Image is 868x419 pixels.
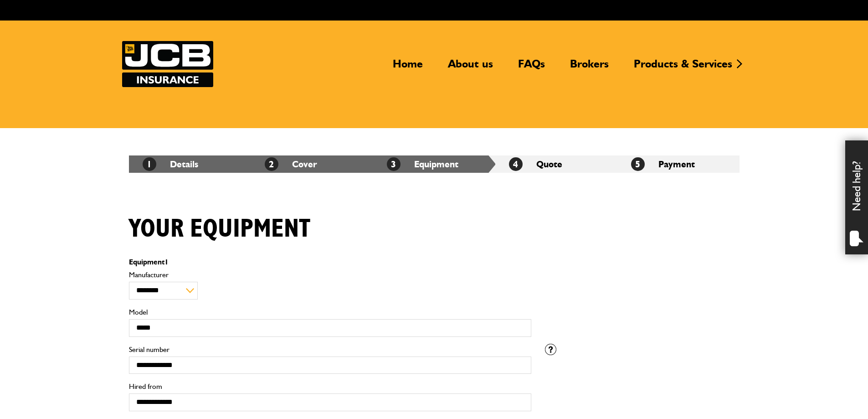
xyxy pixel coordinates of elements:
span: 1 [164,258,169,266]
a: Home [386,57,430,78]
a: 2Cover [265,159,317,170]
div: Need help? [845,140,868,254]
a: Products & Services [627,57,739,78]
h1: Your equipment [129,214,310,244]
li: Equipment [373,155,495,173]
label: Serial number [129,346,531,353]
a: Brokers [563,57,616,78]
span: 2 [265,157,278,171]
p: Equipment [129,259,531,266]
span: 5 [631,157,645,171]
li: Payment [617,155,740,173]
a: About us [441,57,500,78]
img: JCB Insurance Services logo [122,41,213,87]
span: 4 [509,157,523,171]
a: JCB Insurance Services [122,41,213,87]
label: Manufacturer [129,271,531,279]
label: Hired from [129,383,531,390]
span: 3 [387,157,401,171]
span: 1 [143,157,156,171]
a: FAQs [511,57,552,78]
li: Quote [495,155,617,173]
a: 1Details [143,159,198,170]
label: Model [129,309,531,316]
